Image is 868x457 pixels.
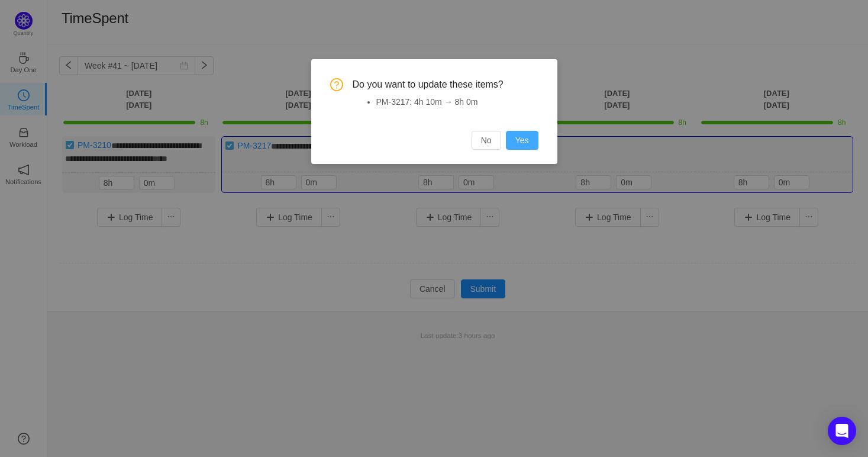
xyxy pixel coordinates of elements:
[472,131,501,150] button: No
[506,131,538,150] button: Yes
[353,78,538,91] span: Do you want to update these items?
[828,417,856,445] div: Open Intercom Messenger
[376,96,538,108] li: PM-3217: 4h 10m → 8h 0m
[330,78,343,91] i: icon: question-circle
